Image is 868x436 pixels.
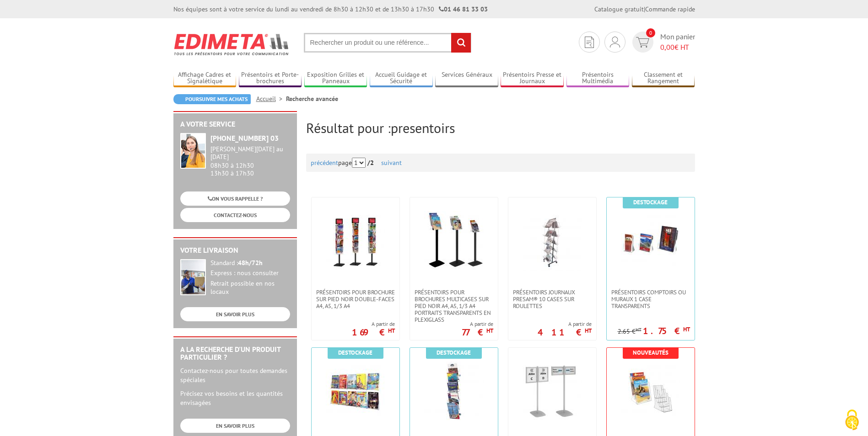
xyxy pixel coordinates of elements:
a: Présentoirs comptoirs ou muraux 1 case Transparents [607,289,695,309]
img: Cookies (fenêtre modale) [841,409,863,431]
a: Présentoirs Presse et Journaux [501,71,564,86]
span: A partir de [352,320,395,328]
a: Poursuivre mes achats [173,94,251,104]
span: € HT [660,42,695,53]
a: EN SAVOIR PLUS [180,307,290,321]
img: devis rapide [636,37,649,48]
sup: HT [486,327,493,335]
sup: HT [683,325,690,333]
img: Présentoirs avec cadres à positionner sens portrait ou paysage double-faces H 133 cm [523,362,582,421]
img: devis rapide [610,37,620,48]
div: [PERSON_NAME][DATE] au [DATE] [210,145,290,161]
div: page [311,154,690,172]
a: Présentoirs pour brochures multicases sur pied NOIR A4, A5, 1/3 A4 Portraits transparents en plex... [410,289,498,323]
h2: Votre livraison [180,246,290,255]
img: PRÉSENTOIRS MURAUX GRANDE CAPACITÉ FORMAT A4, A5 ET 1/3 A4 [326,362,385,421]
p: 169 € [352,330,395,335]
img: widget-service.jpg [180,133,206,169]
div: 08h30 à 12h30 13h30 à 17h30 [210,145,290,177]
li: Recherche avancée [286,94,338,103]
p: 411 € [538,330,592,335]
sup: HT [388,327,395,335]
img: Présentoirs comptoir multicases POUR DOCUMENTS A4,A5 ET 1/3 A4 TRANSPARENT TAYMAR [621,362,680,421]
button: Cookies (fenêtre modale) [836,405,868,436]
span: presentoirs [391,119,455,137]
img: Présentoirs brochures muraux juxtaposables [424,362,484,421]
a: Présentoirs pour brochure sur pied NOIR double-faces A4, A5, 1/3 A4 [312,289,399,309]
sup: HT [636,326,642,333]
a: précédent [311,159,338,167]
span: 0,00 [660,43,674,52]
a: Présentoirs journaux Presam® 10 cases sur roulettes [508,289,596,309]
div: Retrait possible en nos locaux [210,280,290,296]
p: Précisez vos besoins et les quantités envisagées [180,389,290,407]
a: Catalogue gratuit [594,5,644,13]
div: Nos équipes sont à votre service du lundi au vendredi de 8h30 à 12h30 et de 13h30 à 17h30 [173,5,488,14]
b: Nouveautés [633,349,669,356]
a: Services Généraux [435,71,498,86]
span: Présentoirs comptoirs ou muraux 1 case Transparents [611,289,690,309]
div: Express : nous consulter [210,269,290,277]
img: Présentoirs pour brochure sur pied NOIR double-faces A4, A5, 1/3 A4 [326,211,385,271]
span: Présentoirs journaux Presam® 10 cases sur roulettes [513,289,592,309]
a: Commande rapide [645,5,695,13]
img: Présentoirs journaux Presam® 10 cases sur roulettes [523,211,582,271]
span: A partir de [538,320,592,328]
span: 2 [370,159,374,167]
input: Rechercher un produit ou une référence... [304,33,471,53]
a: Exposition Grilles et Panneaux [304,71,367,86]
a: CONTACTEZ-NOUS [180,208,290,222]
a: EN SAVOIR PLUS [180,419,290,433]
p: 77 € [462,330,493,335]
input: rechercher [451,33,471,53]
a: Présentoirs Multimédia [566,71,630,86]
p: 2.65 € [618,328,642,335]
span: Mon panier [660,32,695,53]
span: Présentoirs pour brochures multicases sur pied NOIR A4, A5, 1/3 A4 Portraits transparents en plex... [415,289,493,323]
b: Destockage [338,349,372,356]
div: | [594,5,695,14]
b: Destockage [437,349,471,356]
a: Accueil Guidage et Sécurité [370,71,433,86]
a: Présentoirs et Porte-brochures [239,71,302,86]
strong: [PHONE_NUMBER] 03 [210,133,279,143]
img: Edimeta [173,27,290,61]
img: Présentoirs comptoirs ou muraux 1 case Transparents [621,211,680,271]
p: 1.75 € [643,328,690,334]
span: A partir de [462,320,493,328]
img: devis rapide [585,37,594,48]
a: ON VOUS RAPPELLE ? [180,191,290,206]
a: Affichage Cadres et Signalétique [173,71,237,86]
a: Classement et Rangement [632,71,695,86]
div: Standard : [210,259,290,267]
a: devis rapide 0 Mon panier 0,00€ HT [630,32,695,53]
strong: 48h/72h [238,259,263,267]
a: suivant [381,159,402,167]
b: Destockage [633,198,668,206]
span: 0 [646,28,655,37]
h2: A la recherche d'un produit particulier ? [180,346,290,362]
h2: A votre service [180,120,290,128]
strong: / [367,159,379,167]
p: Contactez-nous pour toutes demandes spéciales [180,366,290,384]
img: widget-livraison.jpg [180,259,206,295]
strong: 01 46 81 33 03 [439,5,488,13]
span: Présentoirs pour brochure sur pied NOIR double-faces A4, A5, 1/3 A4 [316,289,395,309]
a: Accueil [256,95,286,103]
sup: HT [585,327,592,335]
h2: Résultat pour : [306,120,695,135]
img: Présentoirs pour brochures multicases sur pied NOIR A4, A5, 1/3 A4 Portraits transparents en plex... [424,211,484,271]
